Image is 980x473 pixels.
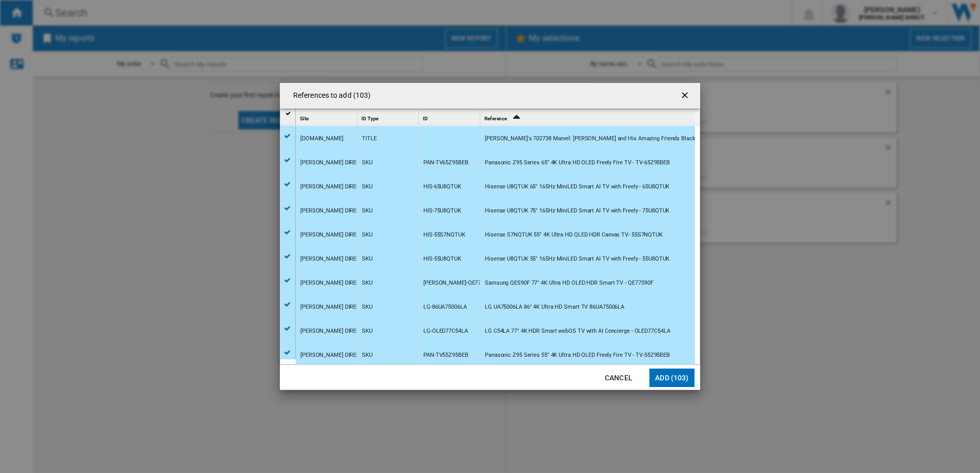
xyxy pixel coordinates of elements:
[362,343,373,367] div: SKU
[649,369,695,387] button: Add (103)
[423,223,465,247] div: HIS-55S7NQTUK
[288,91,371,101] h4: References to add (103)
[423,116,428,121] span: ID
[423,271,494,295] div: [PERSON_NAME]-QE77S90F
[300,175,363,199] div: [PERSON_NAME] DIRECT
[300,127,343,150] div: [DOMAIN_NAME]
[508,116,524,121] span: Sort Ascending
[485,199,669,223] div: Hisense U8QTUK 75" 165Hz MiniLED Smart AI TV with Freely - 75U8QTUK
[676,85,696,106] button: getI18NText('BUTTONS.CLOSE_DIALOG')
[485,319,670,343] div: LG C54LA 77" 4K HDR Smart webOS TV with AI Concierge - OLED77C54LA
[300,343,363,367] div: [PERSON_NAME] DIRECT
[362,175,373,199] div: SKU
[421,109,480,125] div: Sort None
[362,199,373,223] div: SKU
[421,109,480,125] div: ID Sort None
[484,116,507,121] span: Reference
[482,109,695,125] div: Sort Ascending
[300,151,363,175] div: [PERSON_NAME] DIRECT
[300,271,363,295] div: [PERSON_NAME] DIRECT
[423,151,468,175] div: PAN-TV65Z95BEB
[423,343,468,367] div: PAN-TV55Z95BEB
[362,127,377,150] div: TITLE
[485,247,669,271] div: Hisense U8QTUK 55" 165Hz MiniLED Smart AI TV with Freely - 55U8QTUK
[300,223,363,247] div: [PERSON_NAME] DIRECT
[298,109,357,125] div: Site Sort None
[680,90,692,102] ng-md-icon: getI18NText('BUTTONS.CLOSE_DIALOG')
[485,295,624,319] div: LG UA75006LA 86" 4K Ultra HD Smart TV 86UA75006LA
[361,116,378,121] span: ID Type
[485,127,824,150] div: [PERSON_NAME]'s 702738 Marvel: [PERSON_NAME] and His Amazing Friends Black Panther Deluxe Costume...
[362,151,373,175] div: SKU
[362,271,373,295] div: SKU
[362,319,373,343] div: SKU
[359,109,418,125] div: Sort None
[423,247,461,271] div: HIS-55U8QTUK
[300,247,363,271] div: [PERSON_NAME] DIRECT
[423,175,461,199] div: HIS-65U8QTUK
[423,319,468,343] div: LG-OLED77C54LA
[485,223,663,247] div: Hisense S7NQTUK 55" 4K Ultra HD QLED HDR Canvas TV- 55S7NQTUK
[300,116,309,121] span: Site
[423,295,467,319] div: LG-86UA75006LA
[300,319,363,343] div: [PERSON_NAME] DIRECT
[300,199,363,223] div: [PERSON_NAME] DIRECT
[482,109,695,125] div: Reference Sort Ascending
[423,199,461,223] div: HIS-75U8QTUK
[596,369,641,387] button: Cancel
[485,343,670,367] div: Panasonic Z95 Series 55" 4K Ultra HD OLED Freely Fire TV - TV-55Z95BEB
[485,271,654,295] div: Samsung QES90F 77" 4K Ultra HD OLED HDR Smart TV - QE77S90F
[359,109,418,125] div: ID Type Sort None
[362,223,373,247] div: SKU
[300,295,363,319] div: [PERSON_NAME] DIRECT
[362,295,373,319] div: SKU
[298,109,357,125] div: Sort None
[485,151,670,175] div: Panasonic Z95 Series 65" 4K Ultra HD OLED Freely Fire TV - TV-65Z95BEB
[485,175,669,199] div: Hisense U8QTUK 65" 165Hz MiniLED Smart AI TV with Freely - 65U8QTUK
[362,247,373,271] div: SKU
